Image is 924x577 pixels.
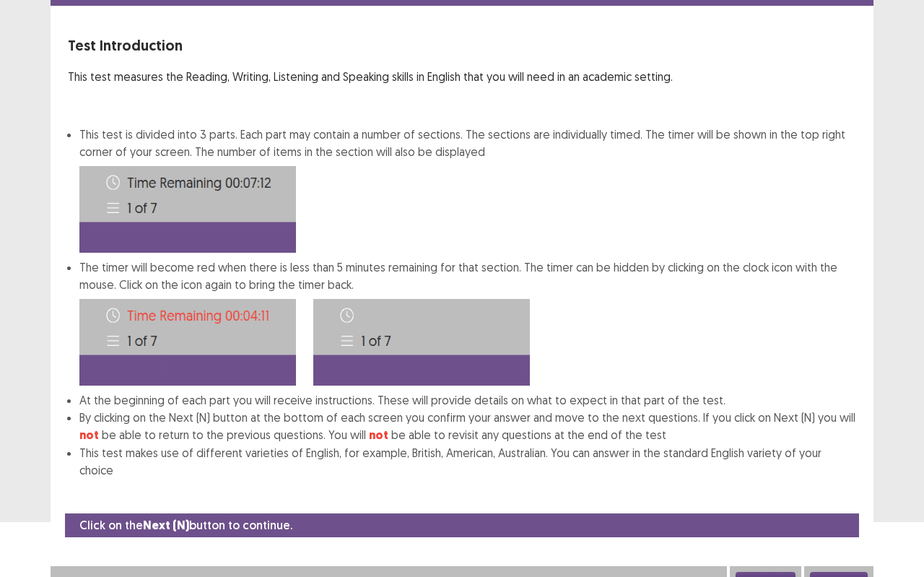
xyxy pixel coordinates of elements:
[79,391,856,409] li: At the beginning of each part you will receive instructions. These will provide details on what t...
[68,68,856,85] p: This test measures the Reading, Writing, Listening and Speaking skills in English that you will n...
[79,259,856,391] li: The timer will become red when there is less than 5 minutes remaining for that section. The timer...
[79,444,856,479] li: This test makes use of different varieties of English, for example, British, American, Australian...
[369,428,388,443] strong: not
[143,518,189,533] strong: Next (N)
[79,516,292,534] p: Click on the button to continue.
[79,166,296,253] img: Time-image
[79,299,296,386] img: Time-image
[79,428,99,443] strong: not
[313,299,530,386] img: Time-image
[79,409,856,444] li: By clicking on the Next (N) button at the bottom of each screen you confirm your answer and move ...
[79,126,856,253] li: This test is divided into 3 parts. Each part may contain a number of sections. The sections are i...
[68,35,856,56] p: Test Introduction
